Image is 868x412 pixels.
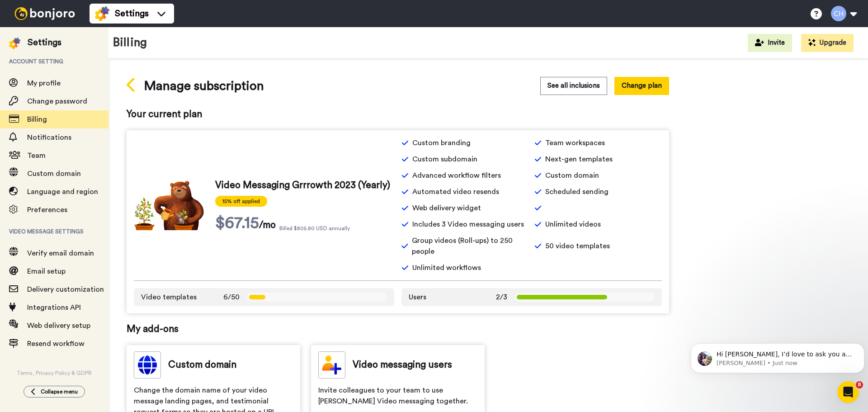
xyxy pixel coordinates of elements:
span: Custom domain [545,170,599,181]
span: Collapse menu [41,388,78,395]
span: 8 [856,381,863,388]
iframe: Intercom live chat [837,381,859,403]
span: Your current plan [127,108,669,121]
span: Language and region [27,188,98,195]
span: Custom domain [168,358,236,372]
span: Team workspaces [545,137,605,148]
span: Custom domain [27,170,81,177]
span: Verify email domain [27,250,94,257]
span: Video templates [141,292,197,303]
span: Resend workflow [27,340,85,347]
span: Billing [27,116,47,123]
span: 15% off applied [215,196,267,207]
button: Change plan [614,77,669,95]
span: Billed $805.80 USD annually [279,225,350,232]
span: $67.15 [215,214,259,232]
span: Team [27,152,46,159]
button: Upgrade [801,34,854,52]
span: 2/3 [496,292,507,303]
span: Notifications [27,134,71,141]
button: See all inclusions [540,77,607,95]
img: bj-logo-header-white.svg [11,7,79,20]
span: Unlimited videos [545,219,601,230]
div: Settings [28,36,61,49]
span: Next-gen templates [545,154,613,165]
span: Settings [115,7,149,20]
img: vm-grrrowth.png [134,180,204,230]
span: Automated video resends [412,186,499,197]
span: Delivery customization [27,286,104,293]
span: My add-ons [127,322,669,336]
span: Integrations API [27,304,81,311]
span: Video messaging users [353,358,452,372]
button: Collapse menu [24,386,85,398]
span: Manage subscription [144,77,264,95]
span: Custom subdomain [412,154,477,165]
span: Video Messaging Grrrowth 2023 (Yearly) [215,179,390,192]
span: 50 video templates [545,241,610,251]
span: My profile [27,80,61,87]
span: Web delivery widget [412,203,481,213]
button: Invite [748,34,792,52]
span: Email setup [27,268,66,275]
span: Includes 3 Video messaging users [412,219,524,230]
span: Scheduled sending [545,186,609,197]
img: custom-domain.svg [134,351,161,379]
span: Preferences [27,206,67,213]
span: Web delivery setup [27,322,90,329]
iframe: Intercom notifications message [687,324,868,388]
img: settings-colored.svg [95,6,109,21]
img: settings-colored.svg [9,38,20,49]
span: Custom branding [412,137,471,148]
span: Unlimited workflows [412,262,481,273]
span: Change password [27,98,87,105]
img: team-members.svg [318,351,345,379]
span: 6/50 [223,292,240,303]
span: /mo [259,218,276,232]
span: Users [409,292,426,303]
h1: Billing [113,36,147,49]
span: Group videos (Roll-ups) to 250 people [412,235,529,257]
span: Advanced workflow filters [412,170,501,181]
